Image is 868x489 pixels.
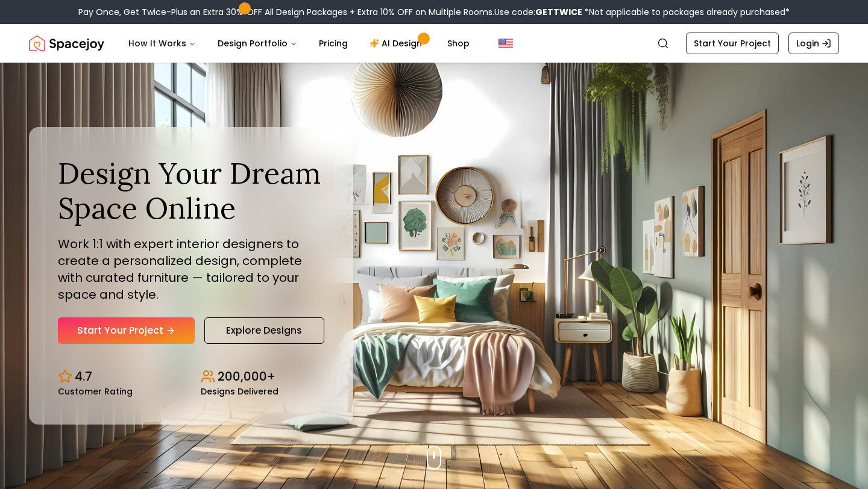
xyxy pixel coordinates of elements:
[75,368,92,385] p: 4.7
[58,156,324,225] h1: Design Your Dream Space Online
[58,235,324,303] p: Work 1:1 with expert interior designers to create a personalized design, complete with curated fu...
[686,33,779,54] a: Start Your Project
[498,36,513,51] img: United States
[29,24,839,63] nav: Global
[58,358,324,396] div: Design stats
[494,6,582,18] span: Use code:
[535,6,582,18] b: GETTWICE
[78,6,790,18] div: Pay Once, Get Twice-Plus an Extra 30% OFF All Design Packages + Extra 10% OFF on Multiple Rooms.
[208,31,307,55] button: Design Portfolio
[58,317,195,344] a: Start Your Project
[438,31,479,55] a: Shop
[119,31,479,55] nav: Main
[360,31,435,55] a: AI Design
[582,6,790,18] span: *Not applicable to packages already purchased*
[309,31,357,55] a: Pricing
[201,387,278,396] small: Designs Delivered
[119,31,206,55] button: How It Works
[788,33,839,54] a: Login
[58,387,133,396] small: Customer Rating
[204,317,324,344] a: Explore Designs
[29,31,104,55] img: Spacejoy Logo
[218,368,275,385] p: 200,000+
[29,31,104,55] a: Spacejoy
